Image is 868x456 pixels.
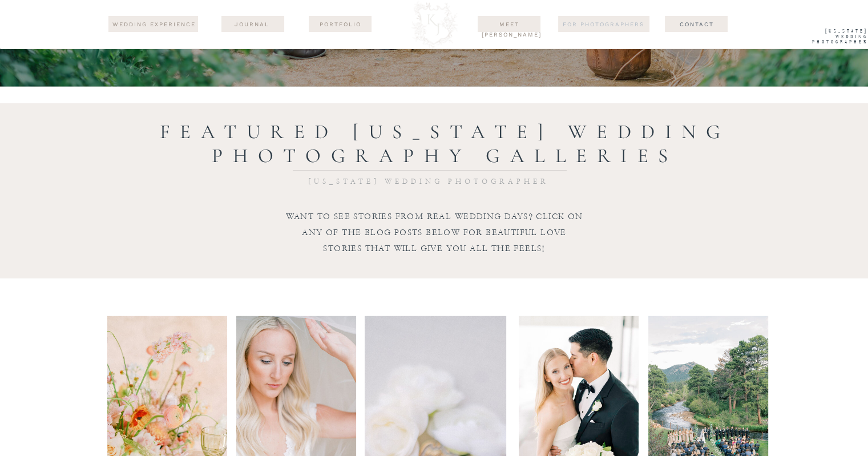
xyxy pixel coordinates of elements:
a: Meet [PERSON_NAME] [482,19,537,29]
p: Want to see stories from real wedding days? Click on any of the blog posts below for beautiful lo... [286,209,583,255]
a: Contact [657,19,737,29]
h2: [US_STATE] wedding photographer [301,177,556,202]
a: For Photographers [558,19,649,29]
a: wedding experience [111,19,197,30]
a: journal [224,19,280,29]
a: Portfolio [313,19,368,29]
p: featured [US_STATE] wedding photography galleries [149,120,741,156]
a: [US_STATE] WEdding Photographer [794,29,868,48]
